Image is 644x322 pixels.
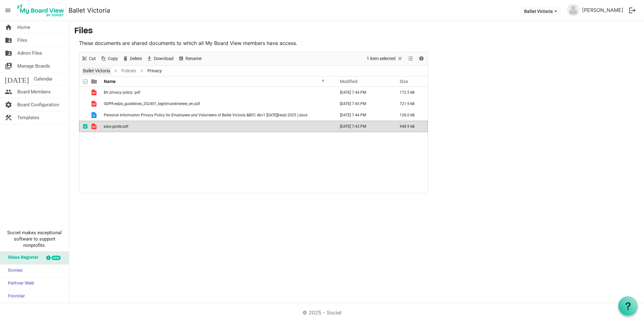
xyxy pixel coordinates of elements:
p: These documents are shared documents to which all My Board View members have access. [79,39,428,47]
span: Frontier [5,290,25,303]
span: Privacy [146,67,163,75]
td: is template cell column header type [87,87,102,98]
span: Home [17,21,30,34]
td: BV privacy policy .pdf is template cell column header Name [102,87,333,98]
span: Cut [88,55,97,63]
button: Delete [121,55,143,63]
td: 128.0 kB is template cell column header Size [393,109,428,121]
button: Details [417,55,426,63]
div: Delete [120,52,144,65]
span: [DATE] [5,73,29,85]
span: 1 item selected [366,55,396,63]
a: [PERSON_NAME] [580,4,626,16]
div: Download [144,52,176,65]
td: checkbox [79,87,87,98]
span: home [5,21,12,34]
span: Copy [107,55,119,63]
td: is template cell column header type [87,121,102,132]
span: BV privacy policy .pdf [104,90,140,95]
span: folder_shared [5,47,12,59]
span: Manage Boards [17,60,50,72]
span: Files [17,34,27,47]
span: Board Members [17,86,51,98]
button: Copy [99,55,119,63]
span: settings [5,98,12,111]
span: menu [2,4,14,16]
span: Calendar [34,73,53,85]
td: August 11, 2025 7:44 PM column header Modified [333,109,393,121]
div: Copy [98,52,120,65]
span: switch_account [5,60,12,72]
td: August 11, 2025 7:43 PM column header Modified [333,121,393,132]
h3: Files [74,26,639,37]
span: folder_shared [5,34,12,47]
button: Ballet Victoria dropdownbutton [520,7,561,15]
div: new [52,256,61,260]
a: Ballet Victoria [82,67,111,75]
span: Size [400,79,408,84]
span: Rename [185,55,202,63]
button: Download [145,55,175,63]
div: Rename [176,52,204,65]
span: Name [104,79,116,84]
span: Sumac [5,264,23,277]
span: pipa-guide.pdf [104,124,128,129]
span: Modified [340,79,358,84]
span: Templates [17,111,39,124]
td: 948.9 kB is template cell column header Size [393,121,428,132]
span: GDPR edpb_guidelines_202401_legitimateinterest_en.pdf [104,102,200,106]
td: checkbox [79,109,87,121]
td: checkbox [79,121,87,132]
td: checkbox [79,98,87,109]
td: August 11, 2025 7:45 PM column header Modified [333,98,393,109]
span: Admin Files [17,47,42,59]
td: Personal Information Privacy Policy for Employees and Volunteers of Ballet Victoria &BVC dbv1 05-... [102,109,333,121]
div: Clear selection [364,52,405,65]
a: Policies [120,67,137,75]
td: pipa-guide.pdf is template cell column header Name [102,121,333,132]
td: 721.9 kB is template cell column header Size [393,98,428,109]
button: Rename [177,55,203,63]
div: View [405,52,416,65]
span: Glass Register [5,252,38,264]
span: Delete [129,55,142,63]
span: Societ makes exceptional software to support nonprofits. [3,230,66,248]
button: logout [626,4,639,17]
img: no-profile-picture.svg [567,4,580,16]
span: construction [5,111,12,124]
div: Cut [79,52,98,65]
button: Selection [366,55,404,63]
td: August 11, 2025 7:44 PM column header Modified [333,87,393,98]
div: Details [416,52,427,65]
span: Personal Information Privacy Policy for Employees and Volunteers of Ballet Victoria &BVC dbv1 [DA... [104,113,308,117]
td: 172.5 kB is template cell column header Size [393,87,428,98]
span: Board Configuration [17,98,59,111]
span: Download [153,55,174,63]
td: GDPR edpb_guidelines_202401_legitimateinterest_en.pdf is template cell column header Name [102,98,333,109]
button: View dropdownbutton [407,55,414,63]
button: Cut [80,55,97,63]
td: is template cell column header type [87,109,102,121]
a: © 2025 - Societ [303,309,341,316]
span: people [5,86,12,98]
a: My Board View Logo [15,3,69,18]
span: Partner Web [5,277,34,290]
img: My Board View Logo [15,3,66,18]
td: is template cell column header type [87,98,102,109]
a: Ballet Victoria [69,4,110,17]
